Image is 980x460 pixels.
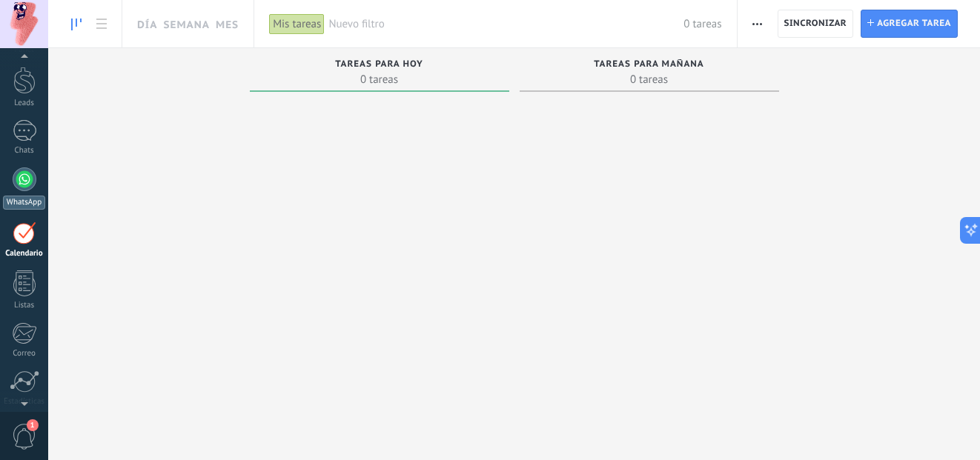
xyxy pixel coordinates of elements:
[3,196,45,210] div: WhatsApp
[784,19,847,28] span: Sincronizar
[64,10,89,39] a: To-do line
[527,72,772,87] span: 0 tareas
[527,59,772,72] div: Tareas para mañana
[3,301,46,310] div: Listas
[3,146,46,156] div: Chats
[89,10,114,39] a: To-do list
[3,99,46,108] div: Leads
[683,17,721,31] span: 0 tareas
[746,10,768,38] button: Más
[861,10,958,38] button: Agregar tarea
[328,17,683,31] span: Nuevo filtro
[877,10,951,37] span: Agregar tarea
[778,10,854,38] button: Sincronizar
[27,419,39,431] span: 1
[3,349,46,359] div: Correo
[269,13,325,35] div: Mis tareas
[257,59,502,72] div: Tareas para hoy
[335,59,423,70] span: Tareas para hoy
[594,59,704,70] span: Tareas para mañana
[3,249,46,259] div: Calendario
[257,72,502,87] span: 0 tareas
